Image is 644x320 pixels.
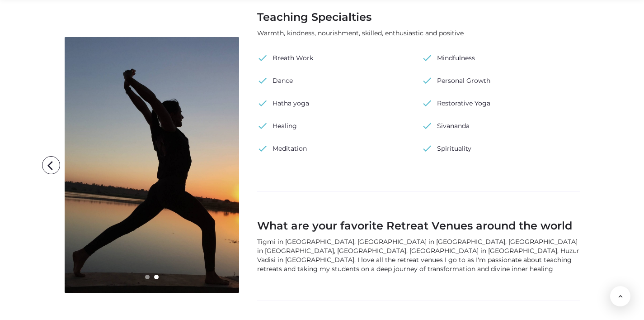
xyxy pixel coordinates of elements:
span: check [422,119,432,133]
a: check Healing [257,119,297,133]
a: check Sivananda [422,119,470,133]
div: Warmth, kindness, nourishment, skilled, enthusiastic and positive [257,29,580,38]
a: check Breath Work [257,51,313,65]
i: arrow_back_ios [44,157,62,175]
a: check Mindfulness [422,51,475,65]
a: check Restorative Yoga [422,96,490,110]
span: check [257,119,268,133]
span: check [422,142,432,155]
div: Tigmi in [GEOGRAPHIC_DATA], [GEOGRAPHIC_DATA] in [GEOGRAPHIC_DATA], [GEOGRAPHIC_DATA] in [GEOGRAP... [257,237,580,273]
span: check [422,96,432,110]
span: check [257,74,268,87]
a: check Dance [257,74,293,87]
a: check Personal Growth [422,74,490,87]
h3: Teaching Specialties [257,10,580,24]
span: check [257,142,268,155]
a: check Meditation [257,142,307,155]
span: check [422,74,432,87]
span: check [257,96,268,110]
a: check Hatha yoga [257,96,309,110]
h3: What are your favorite Retreat Venues around the world [257,219,580,233]
span: check [422,51,432,65]
span: check [257,51,268,65]
a: check Spirituality [422,142,471,155]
